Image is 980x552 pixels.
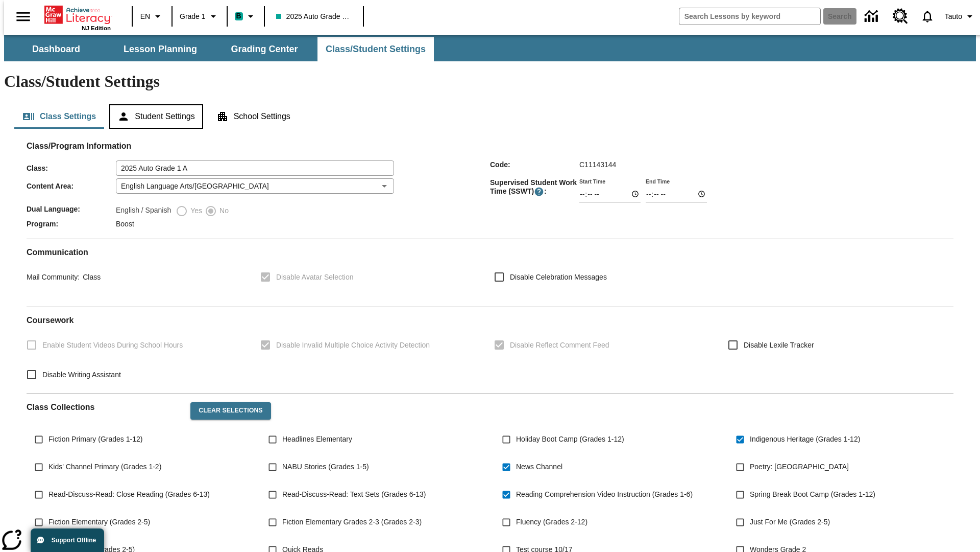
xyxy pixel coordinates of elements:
[4,72,976,91] h1: Class/Student Settings
[750,489,875,500] span: Spring Break Boot Camp (Grades 1-12)
[190,402,271,420] button: Clear Selections
[516,434,624,445] span: Holiday Boot Camp (Grades 1-12)
[176,7,224,26] button: Grade: Grade 1, Select a grade
[27,273,80,281] span: Mail Community :
[276,11,352,22] span: 2025 Auto Grade 1 A
[236,10,241,22] span: B
[27,164,116,172] span: Class :
[82,25,111,31] span: NJ Edition
[188,205,202,216] span: Yes
[48,462,161,472] span: Kids' Channel Primary (Grades 1-2)
[27,205,116,213] span: Dual Language :
[516,462,562,472] span: News Channel
[750,462,849,472] span: Poetry: [GEOGRAPHIC_DATA]
[109,104,203,129] button: Student Settings
[27,151,953,231] div: Class/Program Information
[116,178,394,194] div: English Language Arts/[GEOGRAPHIC_DATA]
[8,2,38,32] button: Open side menu
[109,37,211,61] button: Lesson Planning
[510,272,607,283] span: Disable Celebration Messages
[5,37,107,61] button: Dashboard
[27,315,953,385] div: Coursework
[516,489,693,500] span: Reading Comprehension Video Instruction (Grades 1-6)
[116,160,394,176] input: Class
[27,247,953,257] h2: Communication
[276,272,354,283] span: Disable Avatar Selection
[27,220,116,228] span: Program :
[44,4,111,31] div: Home
[941,7,980,26] button: Profile/Settings
[14,104,966,129] div: Class/Student Settings
[282,517,422,527] span: Fiction Elementary Grades 2-3 (Grades 2-3)
[282,489,426,500] span: Read-Discuss-Read: Text Sets (Grades 6-13)
[282,462,369,472] span: NABU Stories (Grades 1-5)
[744,340,814,351] span: Disable Lexile Tracker
[579,160,616,169] span: C11143144
[180,11,206,22] span: Grade 1
[750,517,830,527] span: Just For Me (Grades 2-5)
[945,11,962,22] span: Tauto
[516,517,587,527] span: Fluency (Grades 2-12)
[213,37,315,61] button: Grading Center
[44,5,111,25] a: Home
[217,205,229,216] span: No
[579,177,605,185] label: Start Time
[136,7,168,26] button: Language: EN, Select a language
[116,220,134,228] span: Boost
[140,11,150,22] span: EN
[276,340,430,351] span: Disable Invalid Multiple Choice Activity Detection
[80,273,101,281] span: Class
[646,177,670,185] label: End Time
[679,8,820,25] input: search field
[914,3,941,30] a: Notifications
[27,315,953,325] h2: Course work
[42,340,183,351] span: Enable Student Videos During School Hours
[317,37,434,61] button: Class/Student Settings
[48,434,142,445] span: Fiction Primary (Grades 1-12)
[887,3,914,30] a: Resource Center, Will open in new tab
[490,160,579,169] span: Code :
[27,247,953,298] div: Communication
[48,489,210,500] span: Read-Discuss-Read: Close Reading (Grades 6-13)
[31,528,104,552] button: Support Offline
[48,517,150,527] span: Fiction Elementary (Grades 2-5)
[14,104,104,129] button: Class Settings
[490,178,579,197] span: Supervised Student Work Time (SSWT) :
[534,187,544,197] button: Supervised Student Work Time is the timeframe when students can take LevelSet and when lessons ar...
[750,434,860,445] span: Indigenous Heritage (Grades 1-12)
[42,370,121,380] span: Disable Writing Assistant
[116,205,171,217] label: English / Spanish
[231,7,261,26] button: Boost Class color is teal. Change class color
[859,3,887,31] a: Data Center
[282,434,352,445] span: Headlines Elementary
[27,402,182,412] h2: Class Collections
[27,182,116,190] span: Content Area :
[510,340,609,351] span: Disable Reflect Comment Feed
[4,37,435,61] div: SubNavbar
[4,35,976,61] div: SubNavbar
[52,537,96,544] span: Support Offline
[208,104,299,129] button: School Settings
[27,141,953,151] h2: Class/Program Information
